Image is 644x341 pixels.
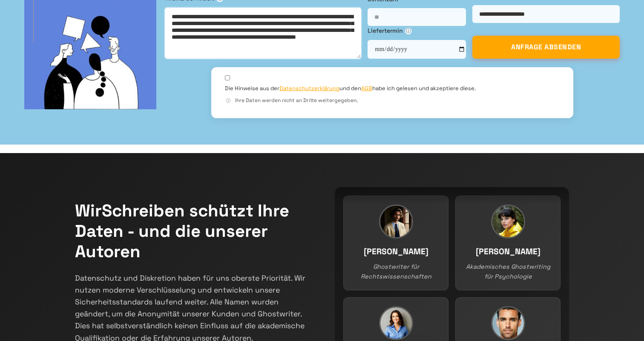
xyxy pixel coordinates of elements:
h3: [PERSON_NAME] [352,245,440,259]
h2: WirSchreiben schützt Ihre Daten - und die unserer Autoren [75,201,309,262]
h3: [PERSON_NAME] [464,245,552,259]
label: Die Hinweise aus der und den habe ich gelesen und akzeptiere diese. [225,85,476,92]
a: AGB [361,85,372,92]
span: ⓘ [405,28,412,34]
label: Liefertermin [368,26,466,35]
button: ANFRAGE ABSENDEN [472,36,620,59]
span: ⓘ [225,97,232,104]
a: Datenschutzerklärung [279,85,339,92]
div: Ihre Daten werden nicht an Dritte weitergegeben. [225,97,560,105]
